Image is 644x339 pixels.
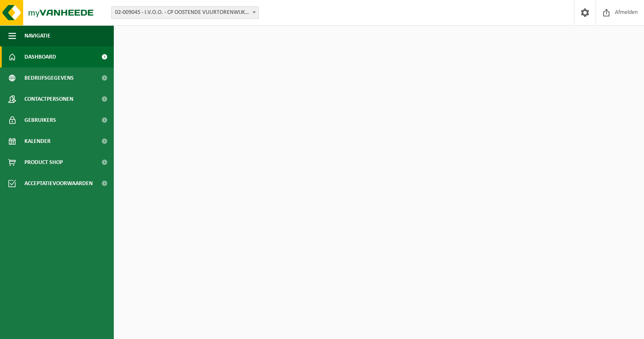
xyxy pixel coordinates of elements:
span: 02-009045 - I.V.O.O. - CP OOSTENDE VUURTORENWIJK - OOSTENDE [112,7,258,19]
span: Contactpersonen [24,89,73,110]
span: Product Shop [24,152,63,173]
span: Dashboard [24,46,56,67]
span: Acceptatievoorwaarden [24,173,93,194]
span: Bedrijfsgegevens [24,67,74,89]
span: Gebruikers [24,110,56,131]
span: Navigatie [24,25,51,46]
span: Kalender [24,131,51,152]
span: 02-009045 - I.V.O.O. - CP OOSTENDE VUURTORENWIJK - OOSTENDE [111,6,259,19]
